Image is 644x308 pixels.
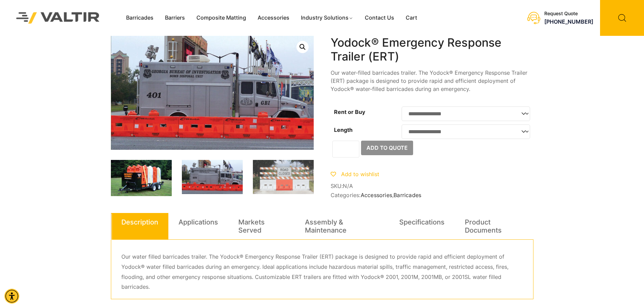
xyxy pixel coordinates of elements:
[120,13,159,23] a: Barricades
[191,13,252,23] a: Composite Matting
[361,141,413,156] button: Add to Quote
[465,213,523,239] a: Product Documents
[332,141,359,158] input: Product quantity
[182,160,243,194] img: A Georgia Bureau of Investigation bomb disposal unit truck is parked behind orange barricades.
[361,192,392,198] a: Accessories
[331,192,533,198] span: Categories: ,
[399,213,445,231] a: Specifications
[295,13,359,23] a: Industry Solutions
[121,252,523,292] p: Our water filled barricades trailer. The Yodock® Emergency Response Trailer (ERT) package is desi...
[305,213,379,239] a: Assembly & Maintenance
[359,13,400,23] a: Contact Us
[544,11,593,17] div: Request Quote
[121,213,158,231] a: Description
[238,213,285,239] a: Markets Served
[331,171,379,177] a: Add to wishlist
[159,13,191,23] a: Barriers
[343,183,353,189] span: N/A
[331,69,533,93] p: Our water-filled barricades trailer. The Yodock® Emergency Response Trailer (ERT) package is desi...
[334,109,365,115] label: Rent or Buy
[7,3,109,32] img: Valtir Rentals
[341,171,379,177] span: Add to wishlist
[4,289,19,304] div: Accessibility Menu
[544,18,593,25] a: call (888) 496-3625
[253,160,314,194] img: A road closure barrier with orange and white stripes and a sign that reads "ROAD CLOSED."
[252,13,295,23] a: Accessories
[331,183,533,189] span: SKU:
[331,36,533,64] h1: Yodock® Emergency Response Trailer (ERT)
[400,13,423,23] a: Cart
[334,126,353,133] label: Length
[178,213,218,231] a: Applications
[111,160,172,196] img: Yodock-ERT-Main-Image.png
[393,192,421,198] a: Barricades
[296,41,309,53] a: Open this option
